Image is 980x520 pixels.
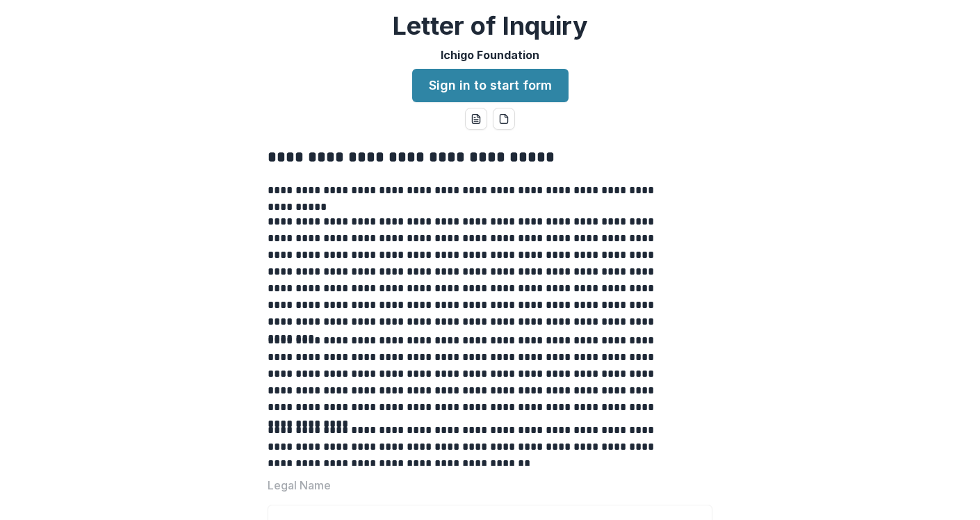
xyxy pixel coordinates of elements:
h2: Letter of Inquiry [393,11,588,41]
p: Ichigo Foundation [441,47,539,63]
button: word-download [465,108,487,130]
a: Sign in to start form [412,69,569,102]
p: Legal Name [268,477,331,494]
button: pdf-download [493,108,515,130]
